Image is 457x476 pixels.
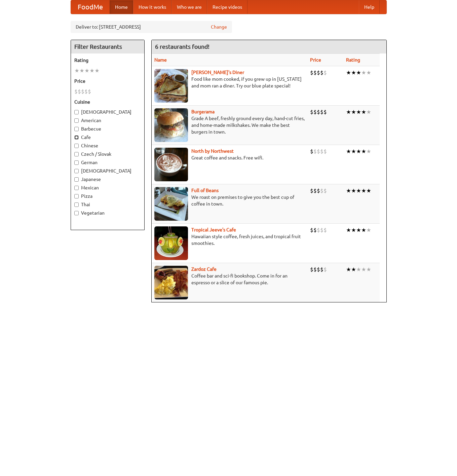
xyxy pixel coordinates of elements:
[74,160,79,165] input: German
[154,148,188,181] img: north.jpg
[351,69,356,76] li: ★
[320,187,323,194] li: $
[323,187,327,194] li: $
[346,57,360,63] a: Rating
[74,135,79,140] input: Cafe
[74,194,79,198] input: Pizza
[81,88,84,95] li: $
[313,187,317,194] li: $
[356,226,361,234] li: ★
[94,67,100,74] li: ★
[351,148,356,155] li: ★
[89,67,94,74] li: ★
[351,226,356,234] li: ★
[74,142,141,149] label: Chinese
[110,0,133,14] a: Home
[211,24,227,30] a: Change
[154,194,305,207] p: We roast on premises to give you the best cup of coffee in town.
[74,169,79,173] input: [DEMOGRAPHIC_DATA]
[74,117,141,124] label: American
[346,266,351,273] li: ★
[313,148,317,155] li: $
[366,187,371,194] li: ★
[74,201,141,208] label: Thai
[320,108,323,116] li: $
[346,226,351,234] li: ★
[317,266,320,273] li: $
[320,69,323,76] li: $
[74,186,79,190] input: Mexican
[346,187,351,194] li: ★
[320,148,323,155] li: $
[346,148,351,155] li: ★
[313,266,317,273] li: $
[74,109,141,115] label: [DEMOGRAPHIC_DATA]
[154,272,305,286] p: Coffee bar and sci-fi bookshop. Come in for an espresso or a slice of our famous pie.
[361,266,366,273] li: ★
[84,67,89,74] li: ★
[310,69,313,76] li: $
[356,187,361,194] li: ★
[71,40,144,53] h4: Filter Restaurants
[361,69,366,76] li: ★
[154,57,167,63] a: Name
[71,0,110,14] a: FoodMe
[74,177,79,182] input: Japanese
[320,226,323,234] li: $
[74,125,141,132] label: Barbecue
[310,266,313,273] li: $
[361,108,366,116] li: ★
[191,70,244,75] a: [PERSON_NAME]'s Diner
[191,148,234,154] a: North by Northwest
[88,88,91,95] li: $
[191,109,215,114] a: Burgerama
[366,69,371,76] li: ★
[74,151,141,157] label: Czech / Slovak
[317,226,320,234] li: $
[133,0,172,14] a: How it works
[310,148,313,155] li: $
[323,69,327,76] li: $
[323,226,327,234] li: $
[78,88,81,95] li: $
[361,148,366,155] li: ★
[317,69,320,76] li: $
[351,266,356,273] li: ★
[356,69,361,76] li: ★
[366,148,371,155] li: ★
[323,148,327,155] li: $
[74,168,141,174] label: [DEMOGRAPHIC_DATA]
[74,210,141,216] label: Vegetarian
[74,211,79,215] input: Vegetarian
[191,227,236,232] a: Tropical Jeeve's Cafe
[154,266,188,299] img: zardoz.jpg
[317,108,320,116] li: $
[323,108,327,116] li: $
[74,127,79,131] input: Barbecue
[310,226,313,234] li: $
[154,154,305,161] p: Great coffee and snacks. Free wifi.
[74,152,79,156] input: Czech / Slovak
[74,67,79,74] li: ★
[346,69,351,76] li: ★
[154,76,305,89] p: Food like mom cooked, if you grew up in [US_STATE] and mom ran a diner. Try our blue plate special!
[356,266,361,273] li: ★
[310,57,321,63] a: Price
[191,266,217,272] a: Zardoz Cafe
[317,148,320,155] li: $
[346,108,351,116] li: ★
[71,21,232,33] div: Deliver to: [STREET_ADDRESS]
[155,43,210,50] ng-pluralize: 6 restaurants found!
[74,184,141,191] label: Mexican
[323,266,327,273] li: $
[351,187,356,194] li: ★
[74,203,79,207] input: Thai
[191,188,219,193] a: Full of Beans
[317,187,320,194] li: $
